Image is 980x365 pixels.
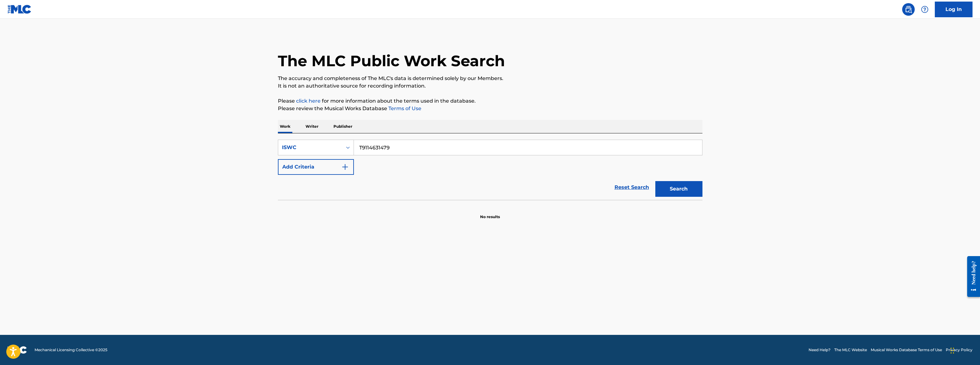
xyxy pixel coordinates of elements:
[341,163,349,171] img: 9d2ae6d4665cec9f34b9.svg
[611,180,652,194] a: Reset Search
[921,6,929,13] img: help
[834,347,867,353] a: The MLC Website
[278,51,505,70] h1: The MLC Public Work Search
[918,3,931,16] div: Help
[278,75,702,82] p: The accuracy and completeness of The MLC's data is determined solely by our Members.
[278,159,354,175] button: Add Criteria
[809,347,831,353] a: Need Help?
[950,341,954,360] div: Drag
[278,120,292,133] p: Work
[905,6,912,13] img: search
[949,335,980,365] iframe: Chat Widget
[35,347,107,353] span: Mechanical Licensing Collective © 2025
[8,5,32,14] img: MLC Logo
[278,105,702,112] p: Please review the Musical Works Database
[282,144,338,151] div: ISWC
[332,120,354,133] p: Publisher
[935,2,972,17] a: Log In
[296,98,321,104] a: click here
[902,3,915,16] a: Public Search
[946,347,972,353] a: Privacy Policy
[304,120,320,133] p: Writer
[278,97,702,105] p: Please for more information about the terms used in the database.
[480,207,500,220] p: No results
[278,140,702,200] form: Search Form
[655,181,702,197] button: Search
[962,251,980,302] iframe: Resource Center
[278,82,702,90] p: It is not an authoritative source for recording information.
[387,105,421,111] a: Terms of Use
[8,346,27,354] img: logo
[871,347,942,353] a: Musical Works Database Terms of Use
